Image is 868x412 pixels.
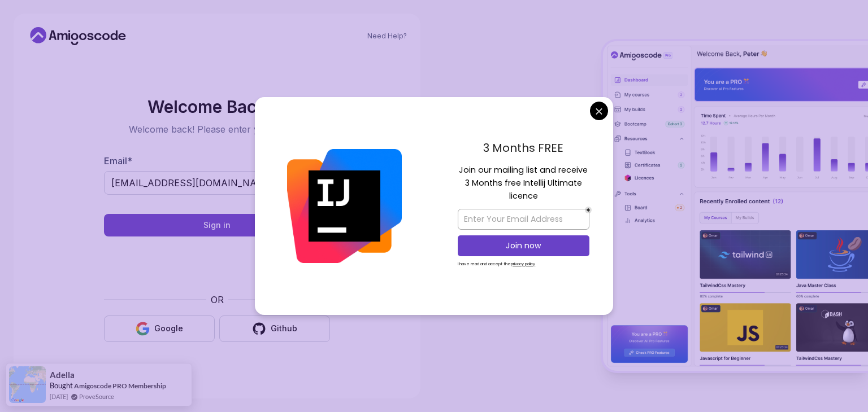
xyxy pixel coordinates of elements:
span: [DATE] [50,392,68,401]
h2: Welcome Back [104,98,330,116]
img: Amigoscode Dashboard [603,41,868,371]
a: ProveSource [79,392,114,401]
input: Enter your email [104,171,330,195]
a: Amigoscode PRO Membership [74,382,166,390]
p: OR [211,293,224,306]
button: Google [104,315,215,342]
label: Email * [104,155,132,166]
span: Bought [50,381,73,390]
button: Sign in [104,214,330,236]
div: Google [154,323,183,334]
div: Github [271,323,297,334]
img: provesource social proof notification image [9,366,46,403]
span: Adella [50,370,75,380]
a: Home link [27,27,129,45]
p: Welcome back! Please enter your details. [104,122,330,136]
div: Sign in [203,220,231,231]
a: Need Help? [367,32,407,41]
iframe: Widget containing checkbox for hCaptcha security challenge [132,243,302,286]
button: Github [219,315,330,342]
